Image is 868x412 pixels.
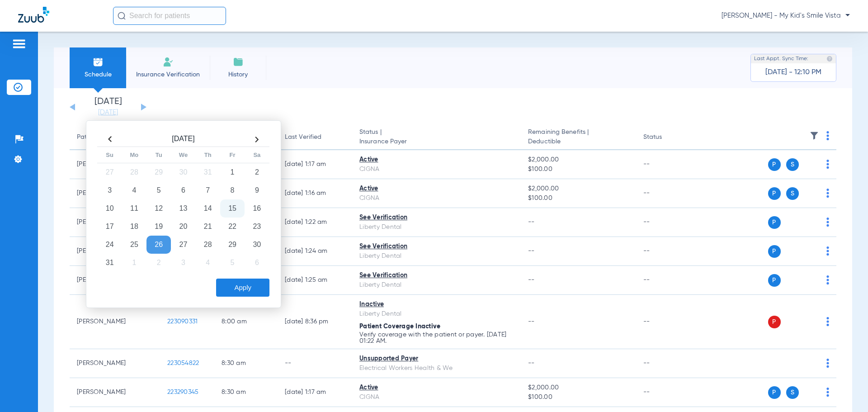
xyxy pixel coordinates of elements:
[636,349,697,378] td: --
[768,386,781,399] span: P
[70,378,160,407] td: [PERSON_NAME]
[359,271,514,280] div: See Verification
[77,133,117,142] div: Patient Name
[167,389,198,395] span: 223290345
[722,11,850,20] span: [PERSON_NAME] - My Kid's Smile Vista
[285,133,321,142] div: Last Verified
[216,279,269,297] button: Apply
[359,194,514,203] div: CIGNA
[359,393,514,402] div: CIGNA
[636,378,697,407] td: --
[233,57,244,67] img: History
[528,393,628,402] span: $100.00
[754,54,808,63] span: Last Appt. Sync Time:
[93,57,104,67] img: Schedule
[285,133,345,142] div: Last Verified
[359,364,514,373] div: Electrical Workers Health & We
[359,280,514,290] div: Liberty Dental
[826,218,829,227] img: group-dot-blue.svg
[278,179,352,208] td: [DATE] 1:16 AM
[823,369,868,412] iframe: Chat Widget
[18,7,49,23] img: Zuub Logo
[76,70,119,79] span: Schedule
[765,68,821,77] span: [DATE] - 12:10 PM
[278,349,352,378] td: --
[359,242,514,251] div: See Verification
[278,378,352,407] td: [DATE] 1:17 AM
[77,133,153,142] div: Patient Name
[278,150,352,179] td: [DATE] 1:17 AM
[359,354,514,364] div: Unsupported Payer
[636,266,697,295] td: --
[768,187,781,200] span: P
[214,349,278,378] td: 8:30 AM
[786,386,799,399] span: S
[636,125,697,150] th: Status
[167,360,199,366] span: 223054822
[359,251,514,261] div: Liberty Dental
[359,137,514,147] span: Insurance Payer
[163,57,174,67] img: Manual Insurance Verification
[167,318,198,325] span: 223090331
[786,158,799,171] span: S
[214,295,278,349] td: 8:00 AM
[359,323,440,330] span: Patient Coverage Inactive
[768,316,781,328] span: P
[359,223,514,232] div: Liberty Dental
[528,383,628,393] span: $2,000.00
[528,137,628,147] span: Deductible
[768,158,781,171] span: P
[826,275,829,284] img: group-dot-blue.svg
[826,131,829,140] img: group-dot-blue.svg
[636,150,697,179] td: --
[278,295,352,349] td: [DATE] 8:36 PM
[768,216,781,229] span: P
[359,331,514,344] p: Verify coverage with the patient or payer. [DATE] 01:22 AM.
[278,237,352,266] td: [DATE] 1:24 AM
[768,274,781,287] span: P
[359,165,514,174] div: CIGNA
[810,131,819,140] img: filter.svg
[133,70,203,79] span: Insurance Verification
[528,155,628,165] span: $2,000.00
[636,237,697,266] td: --
[636,295,697,349] td: --
[70,349,160,378] td: [PERSON_NAME]
[359,300,514,309] div: Inactive
[359,184,514,194] div: Active
[70,295,160,349] td: [PERSON_NAME]
[528,360,535,366] span: --
[359,383,514,393] div: Active
[278,266,352,295] td: [DATE] 1:25 AM
[528,318,535,325] span: --
[826,246,829,256] img: group-dot-blue.svg
[786,187,799,200] span: S
[826,317,829,326] img: group-dot-blue.svg
[278,208,352,237] td: [DATE] 1:22 AM
[352,125,521,150] th: Status |
[359,155,514,165] div: Active
[528,277,535,283] span: --
[122,132,245,147] th: [DATE]
[214,378,278,407] td: 8:30 AM
[826,189,829,198] img: group-dot-blue.svg
[528,184,628,194] span: $2,000.00
[81,97,135,117] li: [DATE]
[217,70,259,79] span: History
[528,248,535,254] span: --
[359,213,514,223] div: See Verification
[12,38,26,49] img: hamburger-icon
[528,219,535,225] span: --
[826,359,829,368] img: group-dot-blue.svg
[528,165,628,174] span: $100.00
[826,160,829,169] img: group-dot-blue.svg
[113,7,226,25] input: Search for patients
[528,194,628,203] span: $100.00
[521,125,636,150] th: Remaining Benefits |
[81,108,135,117] a: [DATE]
[768,245,781,258] span: P
[826,56,833,62] img: last sync help info
[636,179,697,208] td: --
[359,309,514,319] div: Liberty Dental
